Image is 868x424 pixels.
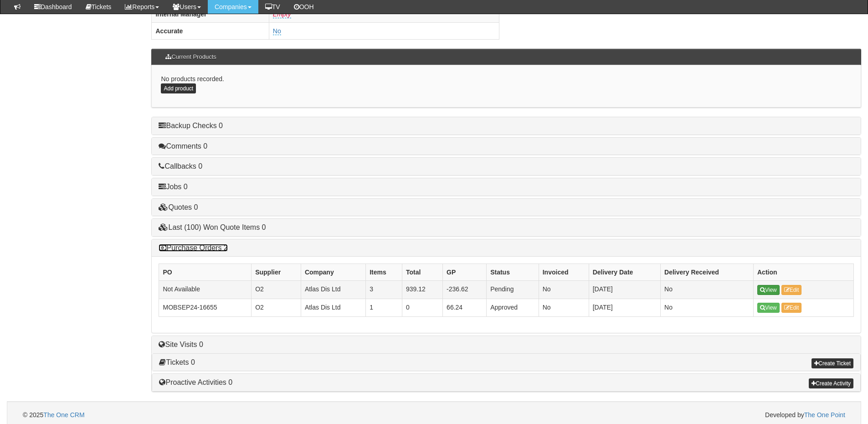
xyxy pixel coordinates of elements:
a: Empty [273,10,291,18]
a: View [757,285,780,295]
td: Atlas Dis Ltd [301,299,365,316]
a: Edit [781,303,802,313]
th: Items [366,264,402,281]
td: No [539,299,589,316]
a: Comments 0 [159,142,207,150]
a: Tickets 0 [159,358,195,366]
td: 939.12 [402,281,443,299]
td: 66.24 [443,299,487,316]
a: Backup Checks 0 [159,122,223,129]
td: No [661,299,754,316]
th: Supplier [252,264,301,281]
td: 3 [366,281,402,299]
td: Not Available [159,281,252,299]
a: Purchase Orders 2 [159,244,227,252]
th: Company [301,264,365,281]
th: PO [159,264,252,281]
th: Total [402,264,443,281]
th: GP [443,264,487,281]
a: Create Ticket [812,358,853,368]
h3: Current Products [161,49,221,65]
a: The One Point [804,411,845,419]
span: © 2025 [23,411,85,419]
th: Delivery Received [661,264,754,281]
td: -236.62 [443,281,487,299]
th: Action [753,264,853,281]
a: View [757,303,780,313]
a: Proactive Activities 0 [159,378,232,386]
td: MOBSEP24-16655 [159,299,252,316]
td: [DATE] [589,281,660,299]
td: O2 [252,299,301,316]
td: No [661,281,754,299]
td: 1 [366,299,402,316]
th: Accurate [152,22,269,39]
a: Site Visits 0 [159,341,203,348]
td: O2 [252,281,301,299]
a: Jobs 0 [159,183,187,191]
td: No [539,281,589,299]
td: Pending [487,281,539,299]
a: The One CRM [43,411,84,419]
a: Callbacks 0 [159,162,202,170]
a: Add product [161,83,196,93]
a: Edit [781,285,802,295]
a: Last (100) Won Quote Items 0 [159,223,266,231]
th: Delivery Date [589,264,660,281]
td: Approved [487,299,539,316]
span: Developed by [765,410,845,419]
a: Create Activity [809,378,853,388]
td: Atlas Dis Ltd [301,281,365,299]
th: Status [487,264,539,281]
td: [DATE] [589,299,660,316]
div: No products recorded. [151,65,861,108]
a: No [273,27,281,35]
td: 0 [402,299,443,316]
a: Quotes 0 [159,203,198,211]
th: Invoiced [539,264,589,281]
